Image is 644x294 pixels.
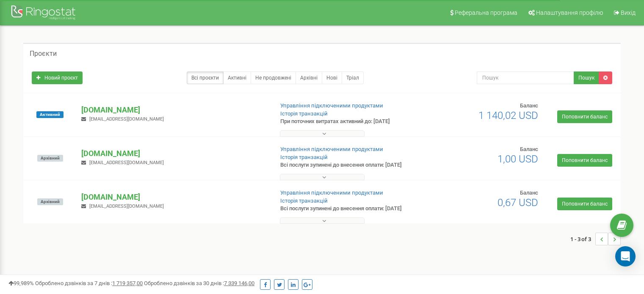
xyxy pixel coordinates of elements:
[280,146,383,152] a: Управління підключеними продуктами
[280,198,328,204] a: Історія транзакцій
[455,9,517,16] span: Реферальна програма
[144,280,254,286] span: Оброблено дзвінків за 30 днів :
[89,203,164,209] span: [EMAIL_ADDRESS][DOMAIN_NAME]
[520,146,538,152] span: Баланс
[112,280,143,286] u: 1 719 357,00
[30,50,57,58] h5: Проєкти
[557,154,612,167] a: Поповнити баланс
[280,154,328,160] a: Історія транзакцій
[36,111,64,118] span: Активний
[280,118,416,126] p: При поточних витратах активний до: [DATE]
[342,71,364,84] a: Тріал
[570,233,595,245] span: 1 - 3 of 3
[81,192,266,203] p: [DOMAIN_NAME]
[35,280,143,286] span: Оброблено дзвінків за 7 днів :
[280,110,328,117] a: Історія транзакцій
[81,104,266,115] p: [DOMAIN_NAME]
[570,224,621,254] nav: ...
[520,190,538,196] span: Баланс
[478,110,538,121] span: 1 140,02 USD
[280,102,383,109] a: Управління підключеними продуктами
[557,198,612,210] a: Поповнити баланс
[224,280,254,286] u: 7 339 146,00
[32,71,83,84] a: Новий проєкт
[498,197,538,209] span: 0,67 USD
[89,160,164,165] span: [EMAIL_ADDRESS][DOMAIN_NAME]
[536,9,603,16] span: Налаштування профілю
[280,161,416,169] p: Всі послуги зупинені до внесення оплати: [DATE]
[280,190,383,196] a: Управління підключеними продуктами
[280,205,416,213] p: Всі послуги зупинені до внесення оплати: [DATE]
[477,71,574,84] input: Пошук
[251,71,296,84] a: Не продовжені
[187,71,224,84] a: Всі проєкти
[81,148,266,159] p: [DOMAIN_NAME]
[621,9,636,16] span: Вихід
[296,71,322,84] a: Архівні
[37,155,63,162] span: Архівний
[8,280,34,286] span: 99,989%
[498,153,538,165] span: 1,00 USD
[37,198,63,205] span: Архівний
[615,246,636,267] div: Open Intercom Messenger
[520,102,538,109] span: Баланс
[322,71,342,84] a: Нові
[89,116,164,122] span: [EMAIL_ADDRESS][DOMAIN_NAME]
[557,110,612,123] a: Поповнити баланс
[223,71,251,84] a: Активні
[574,71,599,84] button: Пошук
